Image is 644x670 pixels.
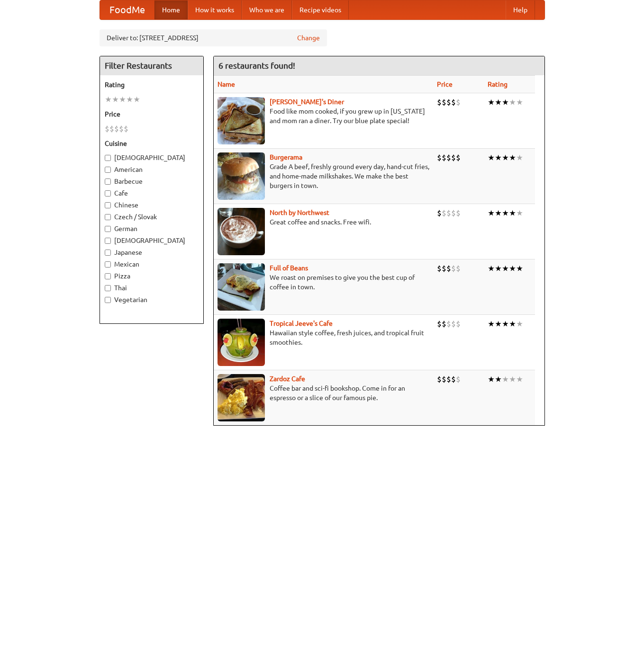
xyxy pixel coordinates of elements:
[112,94,119,105] li: ★
[105,250,111,256] input: Japanese
[218,319,265,366] img: jeeves.jpg
[270,98,344,106] a: [PERSON_NAME]'s Diner
[502,263,509,274] li: ★
[502,319,509,329] li: ★
[509,319,516,329] li: ★
[105,248,199,257] label: Japanese
[437,208,442,218] li: $
[456,97,461,107] li: $
[488,319,495,329] li: ★
[446,263,451,274] li: $
[516,152,523,163] li: ★
[105,259,199,269] label: Mexican
[456,263,461,274] li: $
[105,188,199,198] label: Cafe
[218,80,235,88] a: Name
[105,212,199,222] label: Czech / Slovak
[502,152,509,163] li: ★
[437,319,442,329] li: $
[456,208,461,218] li: $
[437,374,442,384] li: $
[105,224,199,233] label: German
[509,208,516,218] li: ★
[488,263,495,274] li: ★
[297,33,320,43] a: Change
[488,208,495,218] li: ★
[495,152,502,163] li: ★
[218,97,265,144] img: sallys.jpg
[495,374,502,384] li: ★
[442,319,446,329] li: $
[105,139,199,148] h5: Cuisine
[105,297,111,303] input: Vegetarian
[105,200,199,210] label: Chinese
[446,319,451,329] li: $
[100,29,327,46] div: Deliver to: [STREET_ADDRESS]
[105,94,112,105] li: ★
[114,124,119,134] li: $
[270,264,308,272] a: Full of Beans
[119,124,124,134] li: $
[105,190,111,197] input: Cafe
[292,0,349,19] a: Recipe videos
[516,374,523,384] li: ★
[105,155,111,161] input: [DEMOGRAPHIC_DATA]
[218,273,429,292] p: We roast on premises to give you the best cup of coffee in town.
[488,97,495,107] li: ★
[509,152,516,163] li: ★
[218,152,265,200] img: burgerama.jpg
[495,208,502,218] li: ★
[218,263,265,311] img: beans.jpg
[105,167,111,173] input: American
[105,80,199,89] h5: Rating
[446,208,451,218] li: $
[105,153,199,162] label: [DEMOGRAPHIC_DATA]
[105,202,111,208] input: Chinese
[218,217,429,227] p: Great coffee and snacks. Free wifi.
[270,153,302,161] b: Burgerama
[446,374,451,384] li: $
[516,319,523,329] li: ★
[105,214,111,220] input: Czech / Slovak
[495,97,502,107] li: ★
[105,271,199,281] label: Pizza
[218,61,295,70] ng-pluralize: 6 restaurants found!
[218,162,429,190] p: Grade A beef, freshly ground every day, hand-cut fries, and home-made milkshakes. We make the bes...
[437,80,453,88] a: Price
[495,263,502,274] li: ★
[133,94,140,105] li: ★
[488,374,495,384] li: ★
[442,97,446,107] li: $
[516,263,523,274] li: ★
[105,295,199,304] label: Vegetarian
[105,165,199,174] label: American
[509,97,516,107] li: ★
[109,124,114,134] li: $
[270,375,305,383] b: Zardoz Cafe
[437,97,442,107] li: $
[442,374,446,384] li: $
[446,152,451,163] li: $
[105,226,111,232] input: German
[502,97,509,107] li: ★
[105,283,199,293] label: Thai
[488,80,508,88] a: Rating
[509,374,516,384] li: ★
[126,94,133,105] li: ★
[270,320,333,327] a: Tropical Jeeve's Cafe
[437,152,442,163] li: $
[242,0,292,19] a: Who we are
[124,124,128,134] li: $
[495,319,502,329] li: ★
[105,179,111,185] input: Barbecue
[105,124,109,134] li: $
[105,273,111,279] input: Pizza
[442,152,446,163] li: $
[456,374,461,384] li: $
[506,0,535,19] a: Help
[456,152,461,163] li: $
[100,0,154,19] a: FoodMe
